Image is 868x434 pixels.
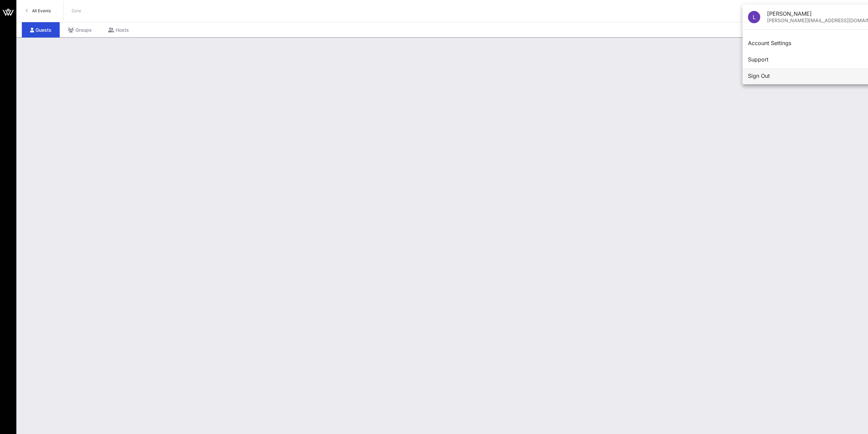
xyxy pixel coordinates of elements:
a: All Events [22,5,55,16]
p: Date [72,8,82,14]
div: Groups [60,22,100,38]
div: Guests [22,22,60,38]
span: All Events [32,8,51,13]
span: L [753,14,756,20]
div: Hosts [100,22,137,38]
